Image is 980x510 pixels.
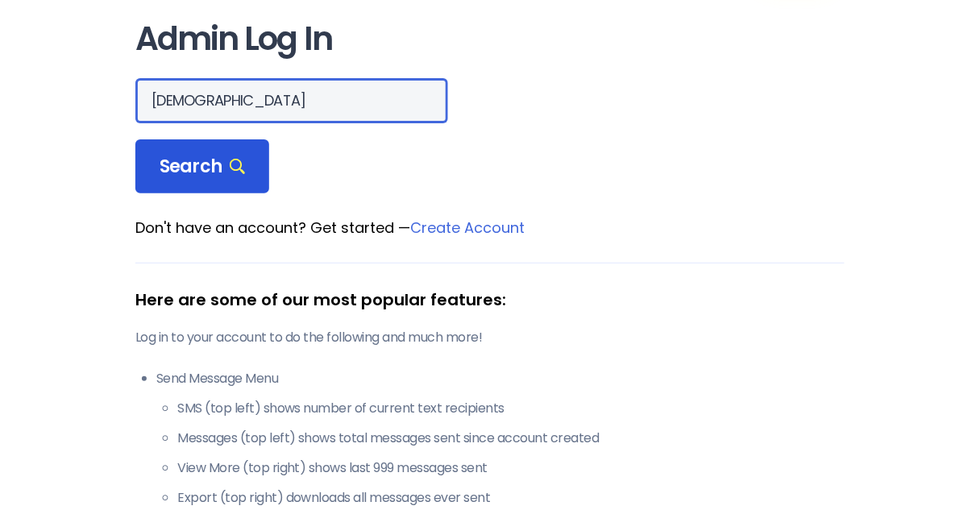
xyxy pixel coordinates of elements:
li: Messages (top left) shows total messages sent since account created [177,429,845,448]
li: View More (top right) shows last 999 messages sent [177,458,845,478]
li: Export (top right) downloads all messages ever sent [177,488,845,508]
h1: Admin Log In [135,21,845,57]
li: Send Message Menu [156,369,845,508]
div: Search [135,139,269,194]
li: SMS (top left) shows number of current text recipients [177,399,845,418]
a: Create Account [410,218,525,238]
p: Log in to your account to do the following and much more! [135,328,845,347]
input: Search Orgs… [135,78,448,123]
div: Here are some of our most popular features: [135,288,845,312]
span: Search [160,155,245,178]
